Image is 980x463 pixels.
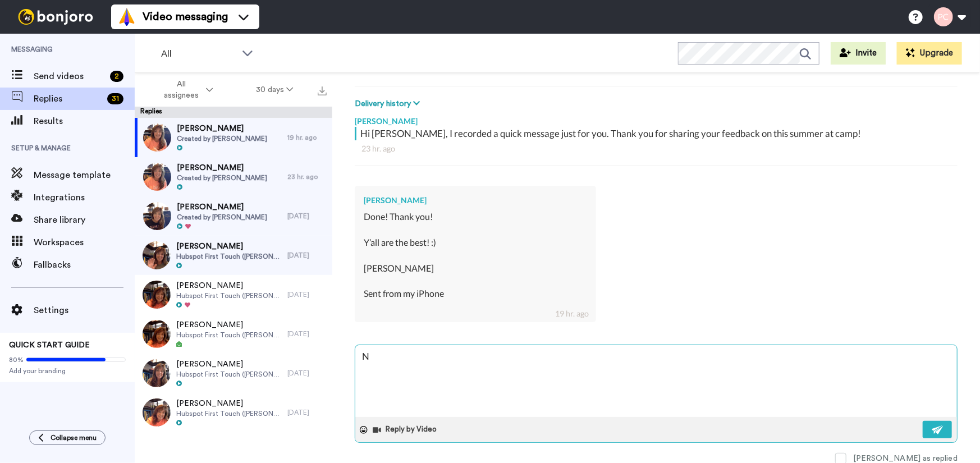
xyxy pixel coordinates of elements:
div: 19 hr. ago [556,308,589,319]
span: [PERSON_NAME] [176,398,282,409]
img: 433b72f7-1249-4862-b4a0-e0b84314b06d-thumb.jpg [143,359,171,387]
span: Results [34,114,135,128]
span: Hubspot First Touch ([PERSON_NAME]) [176,291,282,300]
span: Hubspot First Touch ([PERSON_NAME]) [176,409,282,418]
button: Delivery history [355,98,423,110]
div: Hi [PERSON_NAME], I recorded a quick message just for you. Thank you for sharing your feedback on... [360,127,955,140]
img: 32ac4ca3-bdd9-4f3f-8608-aced519daae9-thumb.jpg [143,320,171,348]
span: All [161,47,236,61]
img: ef7e4261-8d7e-43d9-9e83-91ba9838d47d-thumb.jpg [143,123,171,152]
span: [PERSON_NAME] [176,241,282,252]
span: [PERSON_NAME] [177,162,267,173]
a: [PERSON_NAME]Hubspot First Touch ([PERSON_NAME])[DATE] [135,354,332,393]
span: Hubspot First Touch ([PERSON_NAME]) [176,252,282,261]
div: Replies [135,107,332,118]
a: [PERSON_NAME]Created by [PERSON_NAME]19 hr. ago [135,118,332,157]
img: 380df80e-bc05-4242-808a-43e29c1831f5-thumb.jpg [143,398,171,427]
button: Reply by Video [372,421,441,438]
button: 30 days [235,80,315,100]
a: [PERSON_NAME]Hubspot First Touch ([PERSON_NAME])[DATE] [135,275,332,314]
div: [PERSON_NAME] [355,110,958,127]
div: 19 hr. ago [287,133,327,142]
button: All assignees [137,74,235,106]
img: vm-color.svg [118,8,136,26]
textarea: N [355,345,957,417]
div: 23 hr. ago [287,172,327,181]
span: Created by [PERSON_NAME] [177,173,267,182]
div: [DATE] [287,290,327,299]
span: Workspaces [34,236,135,249]
span: Collapse menu [51,433,97,442]
span: Integrations [34,191,135,204]
div: [DATE] [287,329,327,338]
span: Message template [34,168,135,182]
div: 2 [110,71,123,82]
img: export.svg [318,86,327,95]
span: 80% [9,355,24,364]
a: [PERSON_NAME]Created by [PERSON_NAME][DATE] [135,196,332,236]
span: Settings [34,304,135,317]
img: b40f0710-2eff-445c-b3e8-d803c7759f1b-thumb.jpg [143,281,171,309]
span: QUICK START GUIDE [9,341,90,349]
button: Upgrade [897,42,962,65]
span: Add your branding [9,366,126,375]
span: Replies [34,92,103,106]
span: Created by [PERSON_NAME] [177,213,267,222]
div: Done! Thank you! Y’all are the best! :) [PERSON_NAME] Sent from my iPhone [364,210,587,313]
span: Hubspot First Touch ([PERSON_NAME]) [176,370,282,379]
a: [PERSON_NAME]Hubspot First Touch ([PERSON_NAME])[DATE] [135,393,332,432]
button: Invite [831,42,886,65]
span: [PERSON_NAME] [176,280,282,291]
span: All assignees [158,79,204,101]
a: [PERSON_NAME]Created by [PERSON_NAME]23 hr. ago [135,157,332,196]
span: [PERSON_NAME] [177,201,267,213]
div: 23 hr. ago [361,143,951,154]
div: 31 [107,93,123,104]
span: Send videos [34,70,106,83]
img: 1c6cfaa2-e0c7-4dad-b9db-c39ddd1e9c9b-thumb.jpg [143,202,171,230]
span: [PERSON_NAME] [176,319,282,331]
img: 64973241-93bd-4f89-a386-b1a82b647212-thumb.jpg [143,241,171,269]
div: [PERSON_NAME] [364,195,587,206]
div: [DATE] [287,369,327,378]
span: Video messaging [143,9,228,25]
div: [DATE] [287,408,327,417]
span: [PERSON_NAME] [176,359,282,370]
span: Created by [PERSON_NAME] [177,134,267,143]
img: bj-logo-header-white.svg [13,9,98,25]
span: Fallbacks [34,258,135,272]
span: Share library [34,213,135,227]
div: [DATE] [287,251,327,260]
a: [PERSON_NAME]Hubspot First Touch ([PERSON_NAME])[DATE] [135,314,332,354]
button: Export all results that match these filters now. [314,81,330,98]
div: [DATE] [287,212,327,221]
span: Hubspot First Touch ([PERSON_NAME]) [176,331,282,340]
img: f4025458-673f-40ab-837e-95c9b7a2a11c-thumb.jpg [143,163,171,191]
span: [PERSON_NAME] [177,123,267,134]
a: [PERSON_NAME]Hubspot First Touch ([PERSON_NAME])[DATE] [135,236,332,275]
button: Collapse menu [29,430,106,445]
img: send-white.svg [932,425,944,434]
